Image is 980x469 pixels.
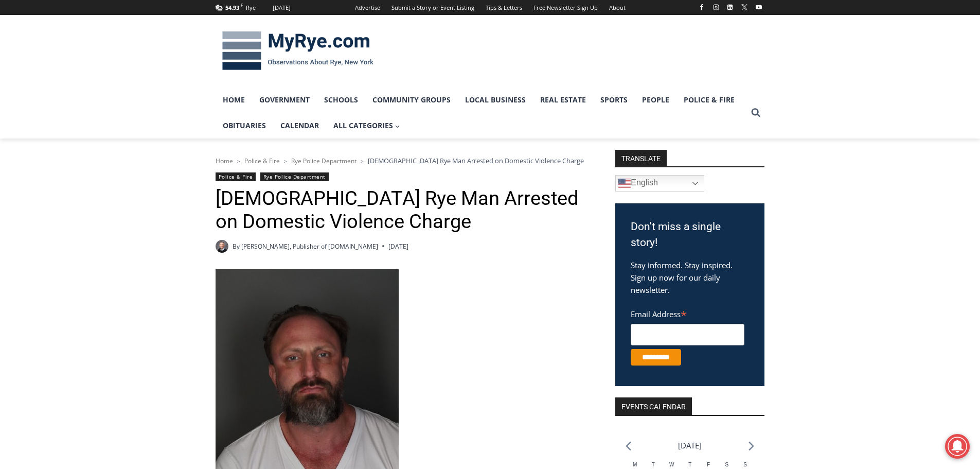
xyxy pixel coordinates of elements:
span: All Categories [333,120,400,131]
a: Rye Police Department [260,172,329,181]
a: Linkedin [724,1,736,13]
time: [DATE] [388,241,408,251]
a: Real Estate [533,87,593,113]
a: Schools [317,87,365,113]
a: Next month [749,441,754,451]
div: [DATE] [273,3,291,12]
div: Rye [246,3,256,12]
label: Email Address [631,304,744,322]
a: Police & Fire [244,157,280,165]
h2: Events Calendar [615,397,692,415]
span: T [652,462,655,467]
span: [DEMOGRAPHIC_DATA] Rye Man Arrested on Domestic Violence Charge [368,156,584,165]
a: All Categories [326,113,407,138]
a: Community Groups [365,87,458,113]
a: Home [216,157,233,165]
img: MyRye.com [216,24,380,78]
span: > [284,158,287,165]
span: T [688,462,691,467]
a: Instagram [710,1,722,13]
a: Local Business [458,87,533,113]
a: Obituaries [216,113,273,138]
a: Police & Fire [676,87,742,113]
button: View Search Form [746,103,765,122]
a: YouTube [753,1,765,13]
span: By [233,241,240,251]
a: Police & Fire [216,172,256,181]
a: Author image [216,240,228,253]
span: 54.93 [225,4,239,11]
a: [PERSON_NAME], Publisher of [DOMAIN_NAME] [241,242,378,251]
nav: Breadcrumbs [216,155,589,166]
h3: Don't miss a single story! [631,219,749,251]
a: Sports [593,87,635,113]
a: Previous month [626,441,631,451]
nav: Primary Navigation [216,87,746,139]
img: en [618,177,631,189]
span: S [725,462,728,467]
span: F [707,462,710,467]
a: Home [216,87,252,113]
span: W [669,462,674,467]
span: F [241,2,243,8]
a: Government [252,87,317,113]
a: Rye Police Department [291,157,357,165]
strong: TRANSLATE [615,150,667,166]
a: Calendar [273,113,326,138]
span: > [237,158,240,165]
span: > [361,158,364,165]
h1: [DEMOGRAPHIC_DATA] Rye Man Arrested on Domestic Violence Charge [216,187,589,234]
span: S [743,462,747,467]
a: Facebook [696,1,708,13]
li: [DATE] [678,439,702,453]
p: Stay informed. Stay inspired. Sign up now for our daily newsletter. [631,259,749,296]
span: M [633,462,637,467]
a: People [635,87,676,113]
a: X [738,1,751,13]
a: English [615,175,704,192]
